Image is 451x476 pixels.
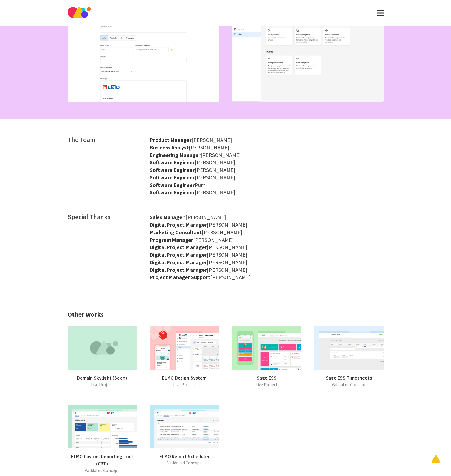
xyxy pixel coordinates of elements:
span: Live Project [232,381,302,387]
span: Digital Project Manager [150,244,207,250]
span: Product Manager [150,136,192,143]
span: Business Analyst [150,144,189,151]
span: Software Engineer [150,159,195,166]
span: Digital Project Manager [150,259,207,266]
img: sage-ess-cover-1.png [232,326,302,370]
span: Software Engineer [150,189,195,196]
span: Other works [68,310,104,319]
h2: Special Thanks [68,213,137,220]
p: [PERSON_NAME] [PERSON_NAME] [PERSON_NAME] [PERSON_NAME] [PERSON_NAME] [PERSON_NAME] Pum [PERSON_N... [150,136,301,196]
span: Software Engineer [150,166,195,173]
img: sage-ess-timesheets.png [314,326,384,370]
span: Program Manager [150,236,193,243]
img: elmo-survey-library [232,3,384,102]
img: elmo-scheduler-cover-1.png [150,405,219,448]
span: Digital Project Manager [150,251,207,258]
img: elmo-survey-invitations [68,3,219,102]
span: Sales Manager [150,214,184,220]
span: Marketing Consultant [150,229,202,236]
img: elmo-custom-reporting-tool-experience-cover-1.png [68,405,137,448]
span: Digital Project Manager [150,266,207,273]
span: Digital Project Manager [150,221,207,228]
span: Project Manager Support [150,274,210,280]
a: Gabs [68,7,91,19]
span: Validated Concept [150,460,219,466]
img: domain-skylight-1.png [68,326,137,370]
img: elmo-design-system-cover-3.png [150,326,219,370]
h2: The Team [68,136,137,143]
span: Engineering Manager [150,152,201,158]
a: Sage ESS [257,375,276,381]
p: [PERSON_NAME] [PERSON_NAME] [PERSON_NAME] [PERSON_NAME] [PERSON_NAME] [PERSON_NAME] [PERSON_NAME]... [150,213,301,281]
a: ELMO Design System [162,375,206,381]
span: Validated Concept [68,467,137,473]
span: Live Project [150,381,219,387]
span: Software Engineer [150,182,195,188]
img: Back to top Arrow [432,455,440,463]
a: Sage ESS Timesheets [326,375,372,381]
a: ELMO Custom Reporting Tool (CRT) [71,453,133,467]
span: Validated Concept [314,381,384,387]
img: logo [68,7,91,18]
a: ELMO Report Scheduler [159,453,209,460]
span: Live Project [68,381,137,387]
span: Software Engineer [150,174,195,181]
a: Domain Skylight (Soon) [77,375,127,381]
